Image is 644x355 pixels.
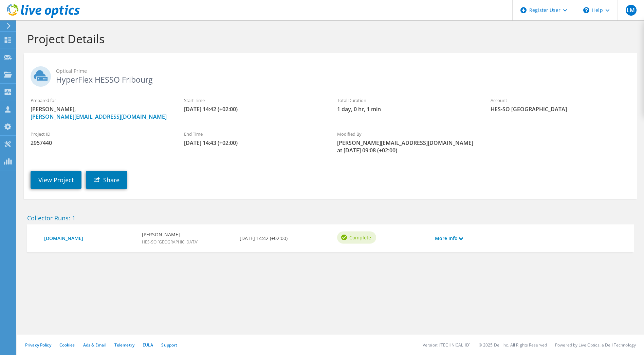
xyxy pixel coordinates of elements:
[555,342,636,348] li: Powered by Live Optics, a Dell Technology
[184,97,324,104] label: Start Time
[479,342,547,348] li: © 2025 Dell Inc. All Rights Reserved
[184,139,324,147] span: [DATE] 14:43 (+02:00)
[31,139,170,147] span: 2957440
[337,131,477,137] label: Modified By
[142,239,199,245] span: HES-SO [GEOGRAPHIC_DATA]
[86,171,127,189] a: Share
[583,7,589,13] svg: \n
[491,97,630,104] label: Account
[337,105,477,113] span: 1 day, 0 hr, 1 min
[44,235,135,242] a: [DOMAIN_NAME]
[31,97,170,104] label: Prepared for
[56,67,630,75] span: Optical Prime
[161,342,177,348] a: Support
[240,235,288,242] b: [DATE] 14:42 (+02:00)
[25,342,51,348] a: Privacy Policy
[435,235,463,242] a: More Info
[59,342,75,348] a: Cookies
[337,139,477,154] span: [PERSON_NAME][EMAIL_ADDRESS][DOMAIN_NAME] at [DATE] 09:08 (+02:00)
[31,66,630,83] h2: HyperFlex HESSO Fribourg
[114,342,134,348] a: Telemetry
[31,171,81,189] a: View Project
[31,131,170,137] label: Project ID
[27,214,634,222] h2: Collector Runs: 1
[184,131,324,137] label: End Time
[491,105,630,113] span: HES-SO [GEOGRAPHIC_DATA]
[142,231,199,238] b: [PERSON_NAME]
[423,342,471,348] li: Version: [TECHNICAL_ID]
[27,32,630,46] h1: Project Details
[31,105,170,120] span: [PERSON_NAME],
[143,342,153,348] a: EULA
[337,97,477,104] label: Total Duration
[31,113,167,120] a: [PERSON_NAME][EMAIL_ADDRESS][DOMAIN_NAME]
[349,234,371,241] span: Complete
[626,5,637,16] span: LM
[83,342,106,348] a: Ads & Email
[184,105,324,113] span: [DATE] 14:42 (+02:00)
